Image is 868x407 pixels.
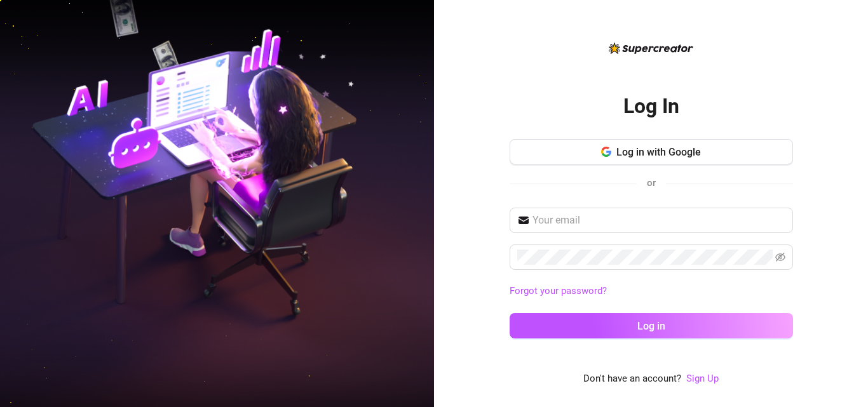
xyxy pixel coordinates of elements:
a: Sign Up [686,371,719,387]
img: logo-BBDzfeDw.svg [609,43,693,54]
button: Log in with Google [510,139,793,164]
button: Log in [510,313,793,338]
a: Forgot your password? [510,285,607,297]
a: Sign Up [686,373,719,384]
span: or [647,177,656,189]
span: Log in [637,320,665,332]
h2: Log In [623,93,679,119]
a: Forgot your password? [510,284,793,299]
input: Your email [532,213,785,228]
span: Don't have an account? [583,371,681,387]
span: Log in with Google [616,146,701,158]
span: eye-invisible [775,252,785,262]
